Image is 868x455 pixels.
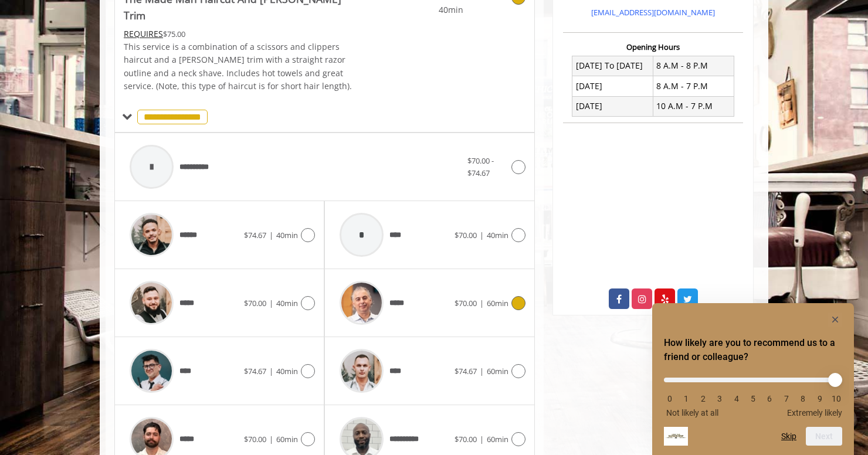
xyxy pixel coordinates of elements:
[276,298,298,308] span: 40min
[787,408,842,417] span: Extremely likely
[680,394,692,403] li: 1
[480,230,484,240] span: |
[124,28,360,40] div: $75.00
[467,155,494,178] span: $70.00 - $74.67
[124,28,163,39] span: This service needs some Advance to be paid before we block your appointment
[653,56,734,76] td: 8 A.M - 8 P.M
[731,394,742,403] li: 4
[480,298,484,308] span: |
[269,230,273,240] span: |
[455,298,477,308] span: $70.00
[487,366,508,376] span: 60min
[572,96,653,116] td: [DATE]
[814,394,826,403] li: 9
[269,298,273,308] span: |
[664,394,676,403] li: 0
[747,394,759,403] li: 5
[591,7,715,18] a: [EMAIL_ADDRESS][DOMAIN_NAME]
[828,313,842,327] button: Hide survey
[244,298,266,308] span: $70.00
[572,76,653,96] td: [DATE]
[764,394,775,403] li: 6
[487,298,508,308] span: 60min
[276,434,298,444] span: 60min
[480,434,484,444] span: |
[276,366,298,376] span: 40min
[487,434,508,444] span: 60min
[244,366,266,376] span: $74.67
[697,394,709,403] li: 2
[664,369,842,417] div: How likely are you to recommend us to a friend or colleague? Select an option from 0 to 10, with ...
[664,336,842,364] h2: How likely are you to recommend us to a friend or colleague? Select an option from 0 to 10, with ...
[269,434,273,444] span: |
[455,434,477,444] span: $70.00
[269,366,273,376] span: |
[781,394,792,403] li: 7
[563,43,743,51] h3: Opening Hours
[244,434,266,444] span: $70.00
[666,408,718,417] span: Not likely at all
[572,56,653,76] td: [DATE] To [DATE]
[487,230,508,240] span: 40min
[455,230,477,240] span: $70.00
[797,394,809,403] li: 8
[714,394,725,403] li: 3
[480,366,484,376] span: |
[664,313,842,446] div: How likely are you to recommend us to a friend or colleague? Select an option from 0 to 10, with ...
[653,96,734,116] td: 10 A.M - 7 P.M
[653,76,734,96] td: 8 A.M - 7 P.M
[455,366,477,376] span: $74.67
[124,40,360,93] p: This service is a combination of a scissors and clippers haircut and a [PERSON_NAME] trim with a ...
[276,230,298,240] span: 40min
[830,394,842,403] li: 10
[781,432,796,441] button: Skip
[394,4,463,16] span: 40min
[806,427,842,446] button: Next question
[244,230,266,240] span: $74.67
